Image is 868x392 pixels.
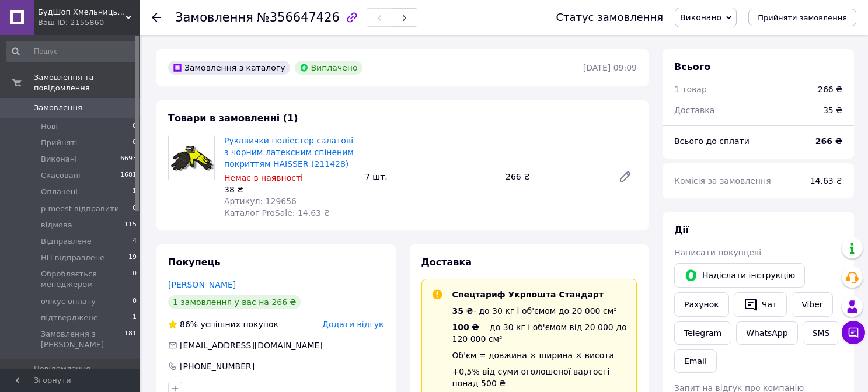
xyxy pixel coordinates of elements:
[452,305,628,317] div: - до 30 кг і об'ємом до 20 000 см³
[295,61,362,75] div: Виплачено
[815,136,842,146] b: 266 ₴
[34,363,90,374] span: Повідомлення
[224,208,330,218] span: Каталог ProSale: 14.63 ₴
[41,121,58,132] span: Нові
[674,263,805,288] button: Надіслати інструкцію
[452,366,628,389] div: +0,5% від суми оголошеної вартості понад 500 ₴
[133,313,137,323] span: 1
[674,248,761,257] span: Написати покупцеві
[452,290,604,299] span: Спецтариф Укрпошта Стандарт
[41,236,92,247] span: Відправлене
[501,169,609,185] div: 266 ₴
[169,135,214,181] img: Рукавички поліестер салатові з чорним латексним спіненим покриттям HAISSER (211428)
[133,204,137,214] span: 0
[556,12,663,23] div: Статус замовлення
[674,136,750,146] span: Всього до сплати
[748,9,856,26] button: Прийняти замовлення
[452,306,473,316] span: 35 ₴
[224,184,355,195] div: 38 ₴
[168,61,290,75] div: Замовлення з каталогу
[41,170,81,181] span: Скасовані
[38,17,140,28] div: Ваш ID: 2155860
[133,236,137,247] span: 4
[124,220,137,230] span: 115
[224,136,354,169] a: Рукавички поліестер салатові з чорним латексним спіненим покриттям HAISSER (211428)
[41,313,98,323] span: підтверджене
[41,220,72,230] span: відмова
[168,318,278,330] div: успішних покупок
[168,113,298,124] span: Товари в замовленні (1)
[175,10,253,24] span: Замовлення
[322,320,384,329] span: Додати відгук
[133,138,137,148] span: 0
[34,103,82,113] span: Замовлення
[734,292,787,317] button: Чат
[168,257,221,268] span: Покупець
[792,292,832,317] a: Viber
[120,154,137,164] span: 6693
[41,296,96,307] span: очікує оплату
[41,138,77,148] span: Прийняті
[758,13,847,22] span: Прийняти замовлення
[803,321,840,345] button: SMS
[168,295,301,309] div: 1 замовлення у вас на 266 ₴
[168,280,236,289] a: [PERSON_NAME]
[736,321,797,345] a: WhatsApp
[133,269,137,290] span: 0
[152,12,161,23] div: Повернутися назад
[613,165,637,188] a: Редагувати
[128,253,137,263] span: 19
[674,225,689,236] span: Дії
[41,204,119,214] span: p meest відправити
[674,349,717,373] button: Email
[818,83,842,95] div: 266 ₴
[180,320,198,329] span: 86%
[41,253,104,263] span: НП відправлене
[842,321,865,344] button: Чат з покупцем
[120,170,137,181] span: 1681
[674,176,771,185] span: Комісія за замовлення
[816,97,849,123] div: 35 ₴
[680,13,721,22] span: Виконано
[257,10,340,24] span: №356647426
[124,329,137,350] span: 181
[180,341,323,350] span: [EMAIL_ADDRESS][DOMAIN_NAME]
[452,349,628,361] div: Об'єм = довжина × ширина × висота
[133,187,137,197] span: 1
[41,329,124,350] span: Замовлення з [PERSON_NAME]
[34,72,140,93] span: Замовлення та повідомлення
[133,296,137,307] span: 0
[421,257,472,268] span: Доставка
[360,169,501,185] div: 7 шт.
[6,41,138,62] input: Пошук
[41,154,77,164] span: Виконані
[179,360,256,372] div: [PHONE_NUMBER]
[452,323,479,332] span: 100 ₴
[38,7,126,17] span: БудШоп Хмельницький
[674,321,731,345] a: Telegram
[224,173,303,183] span: Немає в наявності
[41,269,133,290] span: Обробляється менеджером
[452,321,628,345] div: — до 30 кг і об'ємом від 20 000 до 120 000 см³
[674,85,707,94] span: 1 товар
[583,63,637,72] time: [DATE] 09:09
[810,176,842,185] span: 14.63 ₴
[674,61,710,72] span: Всього
[41,187,78,197] span: Оплачені
[224,197,297,206] span: Артикул: 129656
[674,292,729,317] button: Рахунок
[133,121,137,132] span: 0
[674,106,714,115] span: Доставка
